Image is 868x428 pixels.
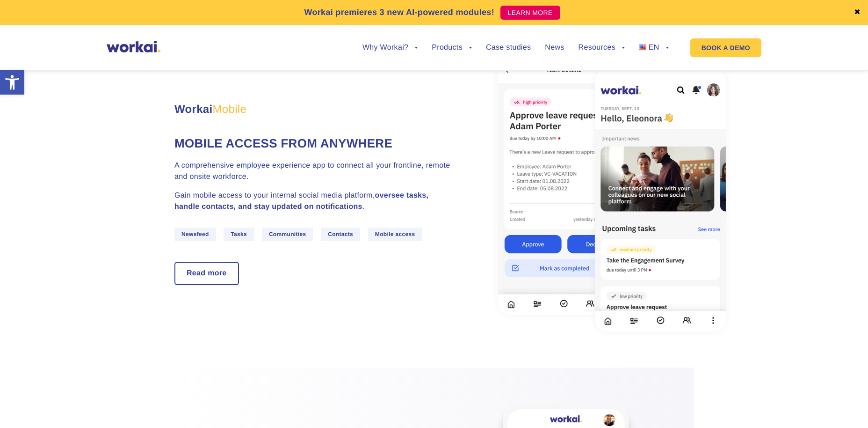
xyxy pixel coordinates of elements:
[224,228,254,241] span: Tasks
[174,135,455,152] h4: Mobile access from anywhere
[174,160,455,183] p: A comprehensive employee experience app to connect all your frontline, remote and onsite workforce.
[174,101,455,118] h3: Workai
[262,228,313,241] span: Communities
[690,38,761,57] a: BOOK A DEMO
[500,6,560,20] a: LEARN MORE
[432,44,472,52] a: Products
[304,6,494,19] p: Workai premieres 3 new AI-powered modules!
[854,9,861,16] a: ✖
[545,44,564,52] a: News
[5,347,257,423] iframe: Popup CTA
[175,263,238,284] a: Read more
[368,228,422,241] span: Mobile access
[174,228,216,241] span: Newsfeed
[486,44,531,52] a: Case studies
[579,44,625,52] a: Resources
[649,44,659,52] span: EN
[321,228,360,241] span: Contacts
[213,103,247,116] span: Mobile
[362,44,418,52] a: Why Workai?
[174,190,455,213] p: Gain mobile access to your internal social media platform, .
